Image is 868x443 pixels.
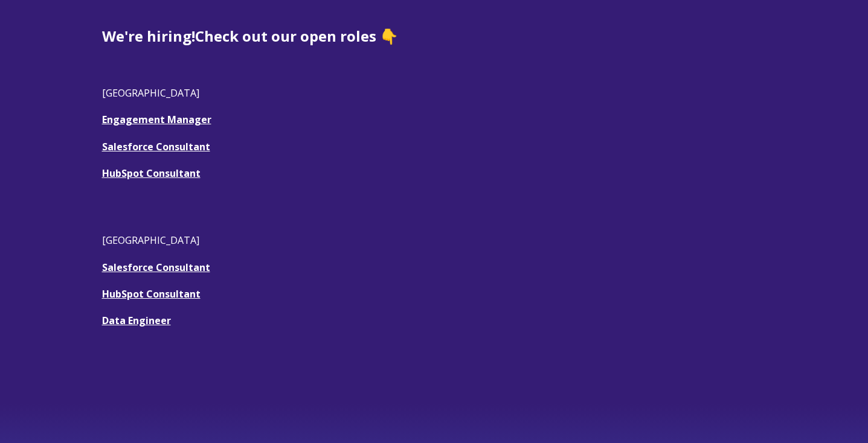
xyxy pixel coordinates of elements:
[102,287,201,301] a: HubSpot Consultant
[102,26,195,46] span: We're hiring!
[102,86,199,100] span: [GEOGRAPHIC_DATA]
[102,167,201,180] a: HubSpot Consultant
[102,261,210,274] a: Salesforce Consultant
[102,314,171,327] a: Data Engineer
[102,234,199,247] span: [GEOGRAPHIC_DATA]
[195,26,398,46] span: Check out our open roles 👇
[102,140,210,153] a: Salesforce Consultant
[102,113,211,126] a: Engagement Manager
